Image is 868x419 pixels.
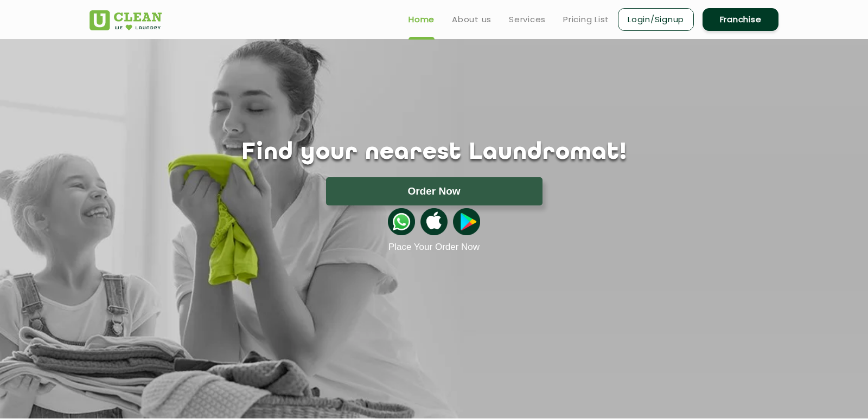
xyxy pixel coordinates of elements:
img: apple-icon.png [420,208,448,235]
a: Login/Signup [618,8,694,31]
a: Home [409,13,435,26]
a: Services [509,13,546,26]
button: Order Now [326,177,542,205]
img: whatsappicon.png [388,208,415,235]
a: Place Your Order Now [388,242,480,253]
img: playstoreicon.png [453,208,480,235]
img: UClean Laundry and Dry Cleaning [90,10,162,30]
a: Pricing List [563,13,609,26]
a: Franchise [703,8,778,31]
h1: Find your nearest Laundromat! [81,139,787,166]
a: About us [452,13,492,26]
